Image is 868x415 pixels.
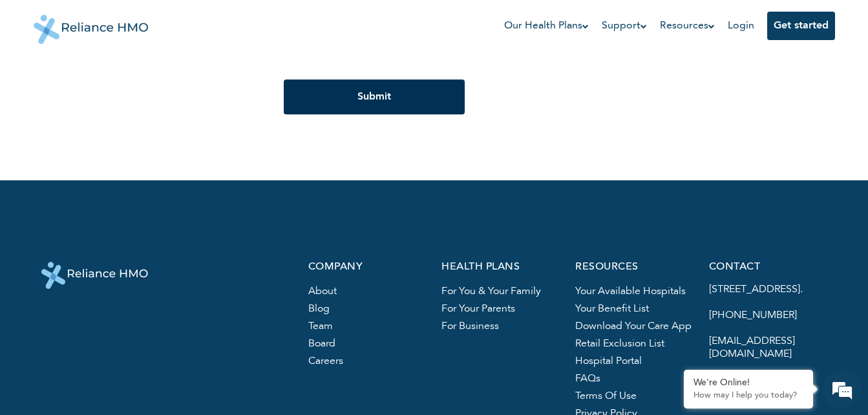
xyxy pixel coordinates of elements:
[575,391,637,401] a: terms of use
[441,304,515,314] a: For your parents
[24,65,52,97] img: d_794563401_company_1708531726252_794563401
[308,304,330,314] a: blog
[709,310,797,321] a: [PHONE_NUMBER]
[709,284,803,295] a: [STREET_ADDRESS].
[6,370,127,379] span: Conversation
[575,304,649,314] a: Your benefit list
[660,18,715,34] a: Resources
[308,262,427,273] p: company
[575,286,686,297] a: Your available hospitals
[308,321,333,332] a: team
[41,262,148,289] img: logo-white.svg
[602,18,647,34] a: Support
[441,321,499,332] a: For business
[575,339,664,349] a: Retail exclusion list
[212,6,243,37] div: Minimize live chat window
[575,374,600,384] a: FAQs
[575,321,692,332] a: Download your care app
[575,262,693,273] p: resources
[67,72,217,89] div: Chat with us now
[728,21,754,31] a: Login
[709,262,827,273] p: contact
[709,336,795,359] a: [EMAIL_ADDRESS][DOMAIN_NAME]
[575,356,642,367] a: hospital portal
[34,5,149,44] img: Reliance HMO's Logo
[767,12,835,40] button: Get started
[441,286,541,297] a: For you & your family
[504,18,589,34] a: Our Health Plans
[693,390,803,401] p: How may I help you today?
[441,262,560,273] p: health plans
[75,138,178,268] span: We're online!
[308,356,343,367] a: careers
[284,80,465,114] input: Submit
[308,339,335,349] a: board
[308,286,337,297] a: About
[693,378,803,388] div: We're Online!
[6,303,246,348] textarea: Type your message and hit 'Enter'
[127,348,247,388] div: FAQs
